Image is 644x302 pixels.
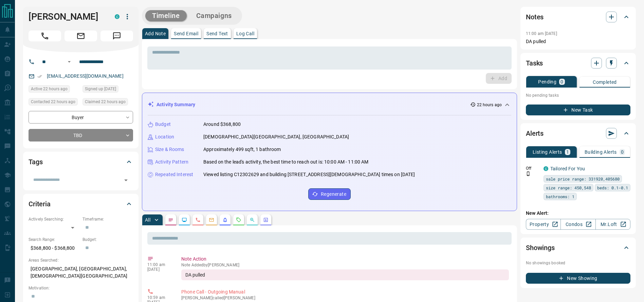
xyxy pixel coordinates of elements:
div: Alerts [526,125,630,141]
span: Signed up [DATE] [85,86,116,92]
p: Actively Searching: [29,216,79,222]
div: TBD [29,129,133,141]
p: Motivation: [29,285,133,291]
a: Mr.Loft [595,219,630,230]
p: All [145,218,150,222]
p: 1 [566,150,569,154]
span: Message [100,31,133,41]
button: Campaigns [189,10,239,21]
p: Off [526,165,539,171]
p: Areas Searched: [29,257,133,263]
p: Note Action [181,256,509,263]
p: Send Email [174,31,198,36]
svg: Listing Alerts [222,217,228,223]
span: bathrooms: 1 [546,193,574,200]
div: Buyer [29,111,133,124]
svg: Lead Browsing Activity [182,217,187,223]
p: [DEMOGRAPHIC_DATA][GEOGRAPHIC_DATA], [GEOGRAPHIC_DATA] [203,133,349,140]
h2: Criteria [29,199,51,209]
p: Activity Pattern [155,158,188,166]
span: Claimed 22 hours ago [85,98,126,105]
p: New Alert: [526,210,630,217]
div: condos.ca [115,14,119,19]
div: Tags [29,154,133,170]
div: Activity Summary22 hours ago [148,98,511,111]
h2: Notes [526,12,544,22]
p: Repeated Interest [155,171,193,178]
div: Sun Sep 14 2025 [29,85,79,95]
p: Approximately 499 sqft, 1 bathroom [203,146,281,153]
button: Timeline [145,10,187,21]
p: 0 [560,79,563,84]
p: Phone Call - Outgoing Manual [181,288,509,296]
p: Size & Rooms [155,146,184,153]
div: Sun Sep 14 2025 [29,98,79,108]
p: Log Call [236,31,254,36]
a: Property [526,219,561,230]
a: Condos [560,219,595,230]
p: Viewed listing C12302629 and building [STREET_ADDRESS][DEMOGRAPHIC_DATA] times on [DATE] [203,171,415,178]
p: Pending [538,79,556,84]
p: No pending tasks [526,90,630,100]
p: 0 [621,150,624,154]
p: Budget: [82,237,133,243]
button: Regenerate [308,188,351,200]
p: Based on the lead's activity, the best time to reach out is: 10:00 AM - 11:00 AM [203,158,369,166]
p: 10:59 am [147,295,171,300]
div: DA pulled [181,269,509,280]
button: New Showing [526,273,630,284]
p: 11:00 am [147,262,171,267]
h2: Showings [526,242,555,253]
svg: Push Notification Only [526,171,531,176]
p: [PERSON_NAME] called [PERSON_NAME] [181,296,509,300]
p: Timeframe: [82,216,133,222]
svg: Calls [195,217,201,223]
span: Contacted 22 hours ago [31,98,75,105]
p: 11:00 am [DATE] [526,31,557,36]
p: Search Range: [29,237,79,243]
h2: Alerts [526,128,544,139]
p: Location [155,133,174,140]
p: Note Added by [PERSON_NAME] [181,263,509,267]
div: condos.ca [544,166,548,171]
div: Tue May 17 2022 [82,85,133,95]
p: Around $368,800 [203,121,241,128]
div: Sun Sep 14 2025 [82,98,133,108]
span: size range: 450,548 [546,184,591,191]
p: Activity Summary [157,101,195,108]
p: $368,800 - $368,800 [29,243,79,254]
button: Open [121,175,131,185]
p: Listing Alerts [533,150,562,154]
p: No showings booked [526,260,630,266]
span: Email [65,31,97,41]
button: Open [65,58,73,66]
div: Tasks [526,55,630,71]
p: Send Text [206,31,228,36]
h1: [PERSON_NAME] [29,11,105,22]
button: New Task [526,105,630,115]
svg: Requests [236,217,241,223]
span: sale price range: 331920,405680 [546,175,620,182]
p: DA pulled [526,38,630,45]
p: Add Note [145,31,166,36]
p: Building Alerts [585,150,617,154]
div: Showings [526,240,630,256]
a: [EMAIL_ADDRESS][DOMAIN_NAME] [47,73,124,79]
p: Completed [593,80,617,84]
svg: Opportunities [250,217,255,223]
p: 22 hours ago [477,102,502,108]
p: [DATE] [147,267,171,272]
p: [GEOGRAPHIC_DATA], [GEOGRAPHIC_DATA], [DEMOGRAPHIC_DATA][GEOGRAPHIC_DATA] [29,263,133,282]
svg: Notes [168,217,173,223]
svg: Emails [209,217,214,223]
div: Criteria [29,196,133,212]
div: Notes [526,9,630,25]
a: Tailored For You [550,166,585,171]
span: Call [29,31,61,41]
span: beds: 0.1-0.1 [597,184,628,191]
svg: Agent Actions [263,217,269,223]
p: Budget [155,121,171,128]
svg: Email Verified [37,74,42,79]
span: Active 22 hours ago [31,86,68,92]
h2: Tasks [526,58,543,69]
